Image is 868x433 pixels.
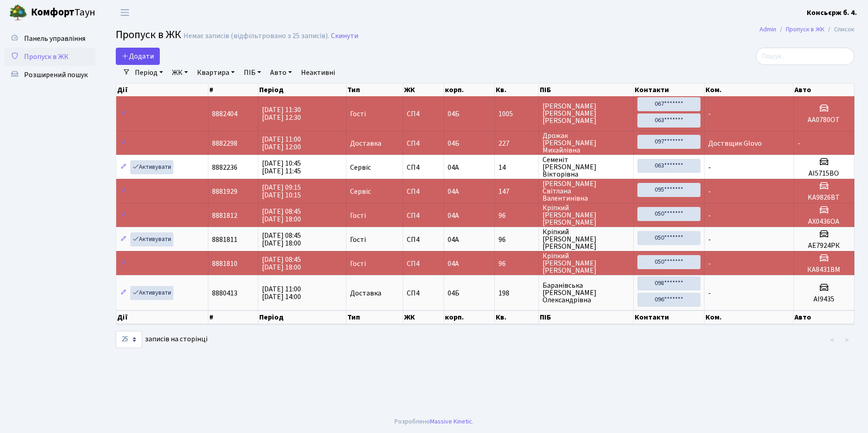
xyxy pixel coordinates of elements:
span: Баранівська [PERSON_NAME] Олександрівна [542,282,630,304]
th: корп. [444,310,495,324]
nav: breadcrumb [746,20,868,39]
span: 1005 [498,110,535,118]
span: 96 [498,260,535,267]
h5: AI9435 [798,295,850,304]
span: Доставка [350,140,381,147]
th: ЖК [403,84,444,96]
a: ЖК [168,65,192,80]
span: 14 [498,164,535,171]
th: Ком. [705,84,794,96]
span: - [708,211,711,221]
span: [DATE] 10:45 [DATE] 11:45 [262,158,301,176]
span: [DATE] 08:45 [DATE] 18:00 [262,231,301,248]
span: Гості [350,260,366,267]
span: Гості [350,212,366,219]
button: Переключити навігацію [113,5,136,20]
a: Активувати [130,286,173,300]
span: 96 [498,212,535,219]
th: Контакти [634,310,705,324]
span: СП4 [407,164,440,171]
span: СП4 [407,290,440,297]
span: Панель управління [24,34,85,44]
a: Massive Kinetic [430,417,472,426]
span: 227 [498,140,535,147]
span: Дрожак [PERSON_NAME] Михайлівна [542,132,630,154]
th: Тип [346,310,403,324]
th: Контакти [634,84,705,96]
h5: АІ5715ВО [798,169,850,178]
span: [DATE] 11:00 [DATE] 14:00 [262,284,301,302]
span: 147 [498,188,535,195]
span: [PERSON_NAME] [PERSON_NAME] [PERSON_NAME] [542,103,630,124]
h5: KA9826BT [798,193,850,202]
span: Кріпкий [PERSON_NAME] [PERSON_NAME] [542,252,630,274]
input: Пошук... [756,48,854,65]
span: - [708,109,711,119]
span: - [708,162,711,172]
span: - [708,235,711,245]
span: 8882404 [212,109,237,119]
span: [DATE] 11:30 [DATE] 12:30 [262,105,301,123]
span: Семеніт [PERSON_NAME] Вікторівна [542,156,630,178]
span: - [798,138,800,148]
a: Активувати [130,160,173,174]
span: Додати [122,51,154,61]
th: ЖК [403,310,444,324]
th: ПІБ [539,84,634,96]
label: записів на сторінці [116,331,207,348]
a: ПІБ [240,65,265,80]
div: Розроблено . [395,417,473,427]
span: СП4 [407,110,440,118]
th: Авто [794,84,854,96]
th: Авто [794,310,854,324]
span: 198 [498,290,535,297]
img: logo.png [9,4,27,22]
span: 8881810 [212,259,237,269]
span: Таун [31,5,95,20]
h5: АЕ7924РК [798,241,850,250]
span: Кріпкий [PERSON_NAME] [PERSON_NAME] [542,228,630,250]
a: Активувати [130,232,173,246]
span: 8880413 [212,288,237,298]
a: Період [131,65,167,80]
span: Кріпкий [PERSON_NAME] [PERSON_NAME] [542,204,630,226]
b: Консьєрж б. 4. [807,8,857,18]
span: [DATE] 09:15 [DATE] 10:15 [262,182,301,200]
span: Гості [350,236,366,243]
span: - [708,288,711,298]
span: 8882236 [212,162,237,172]
span: 8881811 [212,235,237,245]
span: 8882298 [212,138,237,148]
a: Пропуск в ЖК [5,48,95,66]
a: Пропуск в ЖК [786,25,824,34]
span: [PERSON_NAME] Світлана Валентинівна [542,180,630,202]
a: Розширений пошук [5,66,95,84]
th: Кв. [495,310,539,324]
a: Додати [116,48,160,65]
span: 04Б [448,288,459,298]
a: Авто [266,65,296,80]
th: Період [258,310,346,324]
h5: АА0780ОТ [798,116,850,124]
span: СП4 [407,140,440,147]
span: Пропуск в ЖК [24,52,69,62]
span: 04А [448,259,459,269]
span: Сервіс [350,164,371,171]
th: корп. [444,84,495,96]
span: 8881812 [212,211,237,221]
th: Кв. [495,84,539,96]
th: Ком. [705,310,794,324]
span: 04Б [448,109,459,119]
span: - [708,187,711,197]
select: записів на сторінці [116,331,142,348]
th: Дії [116,84,208,96]
a: Квартира [193,65,238,80]
span: Сервіс [350,188,371,195]
span: Доставка [350,290,381,297]
a: Скинути [331,32,358,40]
th: ПІБ [539,310,634,324]
th: Тип [346,84,403,96]
span: Пропуск в ЖК [116,27,181,43]
span: 04Б [448,138,459,148]
a: Неактивні [297,65,339,80]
